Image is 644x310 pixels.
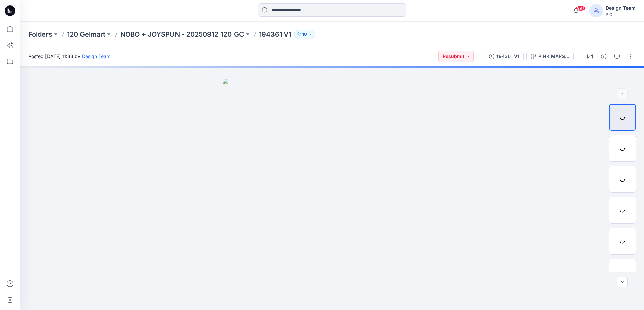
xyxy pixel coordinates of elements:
[496,53,519,60] div: 194361 V1
[223,79,442,310] img: eyJhbGciOiJIUzI1NiIsImtpZCI6IjAiLCJzbHQiOiJzZXMiLCJ0eXAiOiJKV1QifQ.eyJkYXRhIjp7InR5cGUiOiJzdG9yYW...
[28,53,110,60] span: Posted [DATE] 11:33 by
[606,12,636,17] div: PIC
[606,4,636,12] div: Design Team
[259,30,291,39] p: 194361 V1
[120,30,244,39] a: NOBO + JOYSPUN - 20250912_120_GC
[294,30,315,39] button: 10
[576,6,586,11] span: 99+
[82,53,110,59] a: Design Team
[538,53,569,60] div: PINK MARSHMALLOW
[593,8,599,13] svg: avatar
[485,51,524,62] button: 194361 V1
[598,51,609,62] button: Details
[28,30,52,39] a: Folders
[67,30,105,39] a: 120 Gelmart
[526,51,574,62] button: PINK MARSHMALLOW
[302,31,307,38] p: 10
